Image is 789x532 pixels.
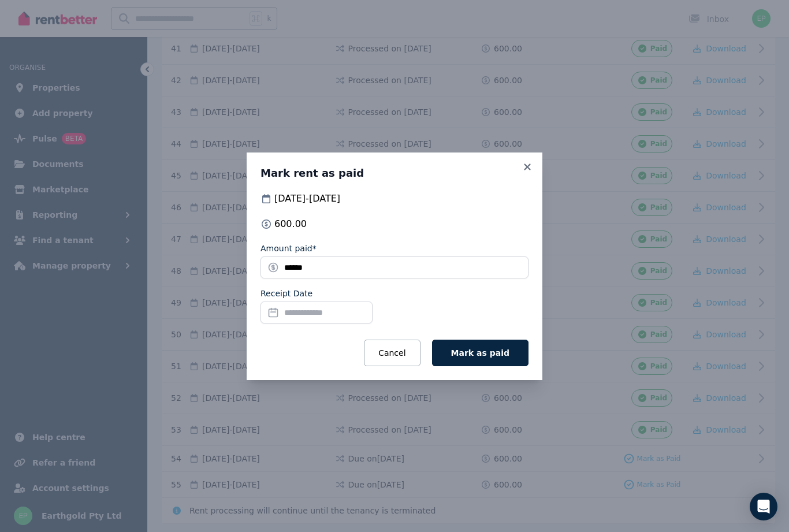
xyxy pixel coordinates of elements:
[274,217,307,231] span: 600.00
[260,288,312,299] label: Receipt Date
[364,340,420,366] button: Cancel
[451,348,509,358] span: Mark as paid
[260,166,529,180] h3: Mark rent as paid
[260,243,317,254] label: Amount paid*
[274,192,340,206] span: [DATE] - [DATE]
[432,340,529,366] button: Mark as paid
[750,493,777,520] div: Open Intercom Messenger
